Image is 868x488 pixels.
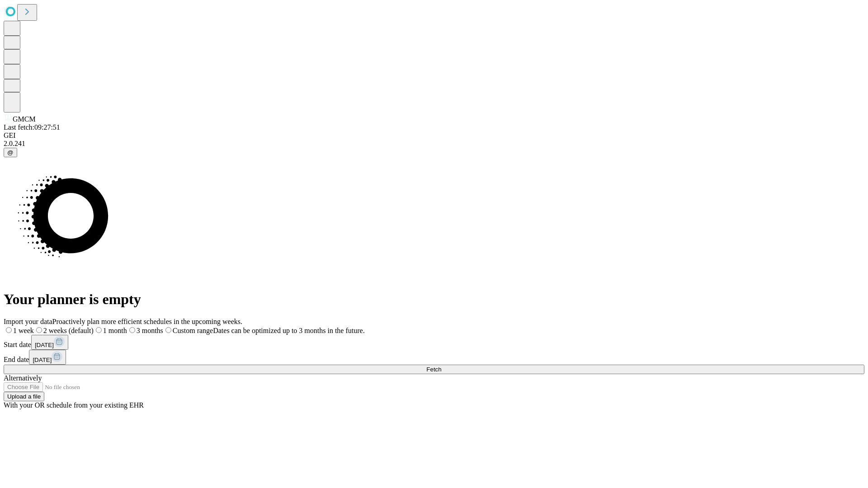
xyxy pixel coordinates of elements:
[4,318,52,325] span: Import your data
[6,327,12,333] input: 1 week
[213,327,364,334] span: Dates can be optimized up to 3 months in the future.
[4,140,864,148] div: 2.0.241
[13,115,36,123] span: GMCM
[165,327,171,333] input: Custom rangeDates can be optimized up to 3 months in the future.
[4,335,864,350] div: Start date
[426,366,441,373] span: Fetch
[4,350,864,365] div: End date
[4,123,60,131] span: Last fetch: 09:27:51
[33,357,52,363] span: [DATE]
[35,342,54,348] span: [DATE]
[52,318,242,325] span: Proactively plan more efficient schedules in the upcoming weeks.
[4,365,864,374] button: Fetch
[4,392,44,401] button: Upload a file
[4,131,864,140] div: GEI
[4,291,864,308] h1: Your planner is empty
[31,335,68,350] button: [DATE]
[96,327,102,333] input: 1 month
[29,350,66,365] button: [DATE]
[103,327,127,334] span: 1 month
[137,327,163,334] span: 3 months
[129,327,135,333] input: 3 months
[173,327,213,334] span: Custom range
[43,327,94,334] span: 2 weeks (default)
[4,148,17,157] button: @
[36,327,42,333] input: 2 weeks (default)
[4,401,144,409] span: With your OR schedule from your existing EHR
[7,149,14,156] span: @
[13,327,34,334] span: 1 week
[4,374,42,382] span: Alternatively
